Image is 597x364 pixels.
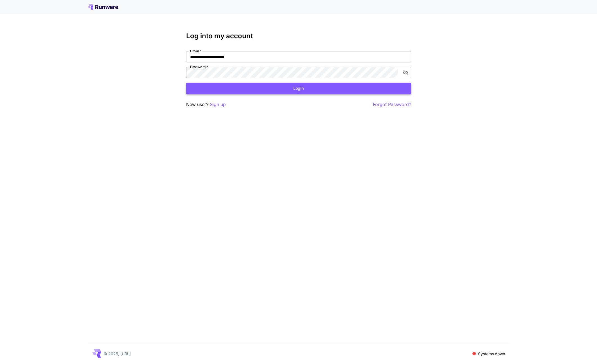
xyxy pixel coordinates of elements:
[478,351,505,357] p: Systems down
[190,49,201,53] label: Email
[103,351,131,357] p: © 2025, [URL]
[210,101,226,108] button: Sign up
[186,83,411,94] button: Login
[186,101,226,108] p: New user?
[373,101,411,108] button: Forgot Password?
[190,64,208,69] label: Password
[186,32,411,40] h3: Log into my account
[400,68,411,78] button: toggle password visibility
